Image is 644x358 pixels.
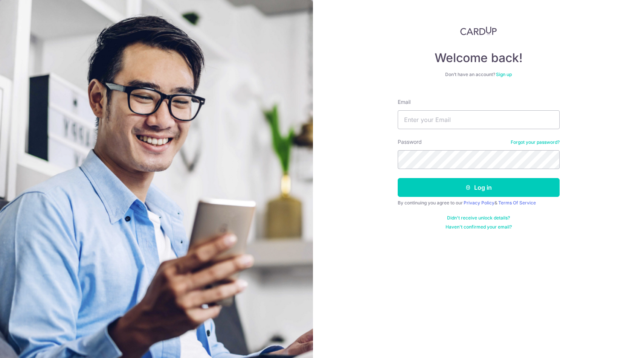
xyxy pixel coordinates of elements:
label: Email [398,98,411,106]
a: Forgot your password? [511,139,560,145]
label: Password [398,138,422,146]
a: Privacy Policy [464,200,494,206]
a: Haven't confirmed your email? [446,224,512,230]
div: By continuing you agree to our & [398,200,560,206]
div: Don’t have an account? [398,72,560,78]
a: Terms Of Service [498,200,536,206]
input: Enter your Email [398,110,560,129]
a: Sign up [496,72,512,77]
button: Log in [398,178,560,197]
img: CardUp Logo [460,26,497,35]
h4: Welcome back! [398,50,560,66]
a: Didn't receive unlock details? [447,215,510,221]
